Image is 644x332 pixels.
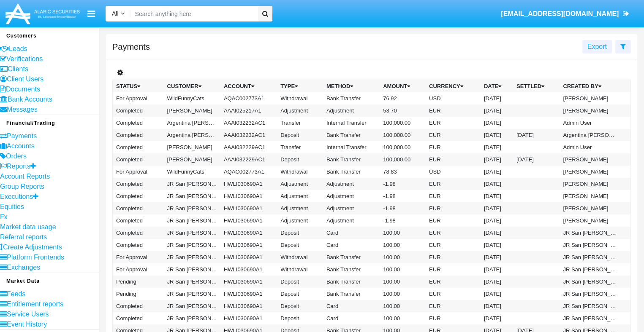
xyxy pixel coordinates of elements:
td: EUR [426,202,481,214]
td: JR San [PERSON_NAME] [164,288,220,300]
td: Deposit [277,227,323,239]
td: WildFunnyCats [164,166,220,178]
td: EUR [426,263,481,276]
td: Completed [113,153,164,166]
td: [DATE] [481,227,513,239]
td: 100.00 [380,251,426,263]
button: Export [582,40,612,54]
td: [DATE] [513,153,560,166]
span: Verifications [6,55,43,62]
td: [PERSON_NAME] [164,141,220,153]
td: Deposit [277,239,323,251]
td: Completed [113,104,164,117]
td: Withdrawal [277,92,323,104]
td: Deposit [277,129,323,141]
td: JR San [PERSON_NAME] [164,276,220,288]
input: Search [131,6,255,21]
td: Bank Transfer [323,288,380,300]
td: 100,000.00 [380,153,426,166]
td: Completed [113,239,164,251]
td: Pending [113,288,164,300]
td: JR San [PERSON_NAME] [164,312,220,324]
td: [DATE] [481,153,513,166]
td: EUR [426,276,481,288]
td: Bank Transfer [323,166,380,178]
td: HWLI030690A1 [220,300,277,312]
th: Created By [560,80,620,93]
td: -1.98 [380,178,426,190]
td: [DATE] [481,178,513,190]
span: Client Users [7,75,43,83]
td: Admin User [560,117,620,129]
td: AQAC002773A1 [220,92,277,104]
td: USD [426,166,481,178]
td: Deposit [277,276,323,288]
td: Bank Transfer [323,129,380,141]
td: Transfer [277,141,323,153]
td: Completed [113,300,164,312]
span: Event History [7,321,47,328]
td: Completed [113,178,164,190]
img: Logo image [4,1,81,26]
td: Bank Transfer [323,153,380,166]
td: Transfer [277,117,323,129]
th: Status [113,80,164,93]
td: JR San [PERSON_NAME] [164,178,220,190]
td: Bank Transfer [323,92,380,104]
td: EUR [426,104,481,117]
td: [DATE] [481,117,513,129]
td: EUR [426,178,481,190]
td: 100.00 [380,227,426,239]
td: [DATE] [481,104,513,117]
td: JR San [PERSON_NAME] [164,214,220,227]
td: Deposit [277,288,323,300]
td: HWLI030690A1 [220,214,277,227]
td: HWLI030690A1 [220,312,277,324]
span: All [112,10,119,17]
td: 100.00 [380,239,426,251]
td: AQAC002773A1 [220,166,277,178]
span: Reports [7,163,30,170]
td: Adjustment [277,178,323,190]
td: [PERSON_NAME] [560,92,620,104]
td: JR San [PERSON_NAME] [560,288,620,300]
td: [PERSON_NAME] [560,190,620,202]
td: [DATE] [481,129,513,141]
td: Completed [113,312,164,324]
td: [DATE] [481,276,513,288]
td: Completed [113,214,164,227]
td: Withdrawal [277,166,323,178]
td: AAAI032232AC1 [220,129,277,141]
td: -1.98 [380,214,426,227]
td: [DATE] [481,190,513,202]
td: Completed [113,129,164,141]
td: Pending [113,276,164,288]
td: 100,000.00 [380,129,426,141]
td: 100.00 [380,263,426,276]
td: Adjustment [277,202,323,214]
td: EUR [426,141,481,153]
td: Completed [113,141,164,153]
td: Adjustment [277,214,323,227]
td: JR San [PERSON_NAME] [164,190,220,202]
th: Currency [426,80,481,93]
td: EUR [426,153,481,166]
td: JR San [PERSON_NAME] [560,227,620,239]
td: Adjustment [323,178,380,190]
td: JR San [PERSON_NAME] [560,263,620,276]
td: JR San [PERSON_NAME] [164,202,220,214]
span: Clients [8,65,28,72]
td: For Approval [113,251,164,263]
td: [PERSON_NAME] [560,153,620,166]
td: Adjustment [277,104,323,117]
span: Entitlement reports [7,300,63,308]
td: [PERSON_NAME] [560,166,620,178]
td: Adjustment [323,190,380,202]
td: Adjustment [323,104,380,117]
td: EUR [426,239,481,251]
td: [DATE] [481,300,513,312]
td: EUR [426,251,481,263]
th: Method [323,80,380,93]
th: Type [277,80,323,93]
td: [PERSON_NAME] [560,104,620,117]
